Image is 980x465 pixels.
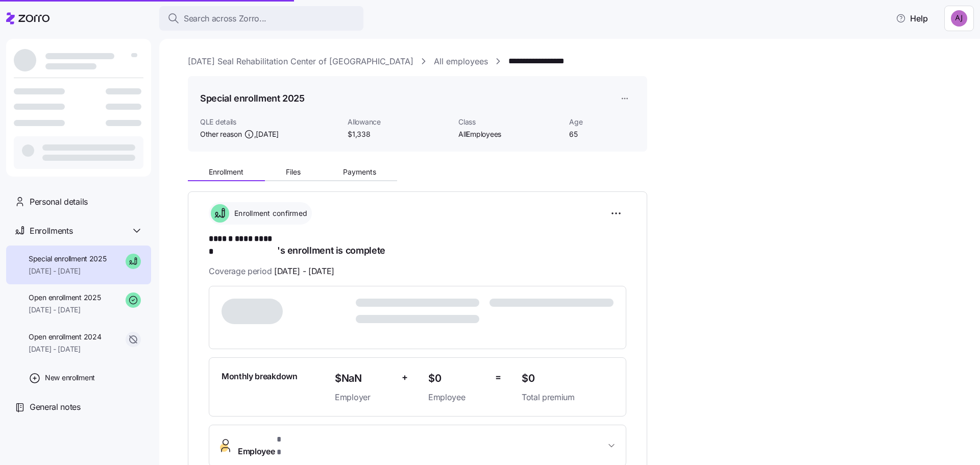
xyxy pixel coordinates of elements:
span: = [495,370,501,385]
span: Open enrollment 2024 [29,332,101,342]
span: $0 [428,370,487,387]
h1: Special enrollment 2025 [200,92,305,105]
span: Coverage period [209,265,334,278]
button: Help [888,8,936,29]
span: Total premium [522,391,614,404]
span: $0 [522,370,614,387]
span: QLE details [200,117,339,127]
span: Help [896,12,928,25]
span: Other reason , [200,129,279,139]
span: Search across Zorro... [184,12,266,25]
span: Employee [428,391,487,404]
span: [DATE] - [DATE] [29,344,101,354]
span: Personal details [30,195,88,208]
span: Enrollment confirmed [231,208,307,218]
a: [DATE] Seal Rehabilitation Center of [GEOGRAPHIC_DATA] [188,55,413,68]
span: Open enrollment 2025 [29,292,101,303]
span: AllEmployees [458,129,561,139]
span: Employee [238,433,285,458]
span: General notes [30,401,81,413]
span: Enrollments [30,225,72,237]
span: Class [458,117,561,127]
span: Files [286,168,301,176]
span: [DATE] [256,129,278,139]
span: $1,338 [348,129,450,139]
span: Employer [335,391,394,404]
span: Allowance [348,117,450,127]
h1: 's enrollment is complete [209,233,626,257]
span: [DATE] - [DATE] [29,305,101,315]
button: Search across Zorro... [159,6,363,31]
span: Age [569,117,635,127]
span: + [402,370,408,385]
span: New enrollment [45,373,95,383]
span: [DATE] - [DATE] [29,266,107,276]
span: Special enrollment 2025 [29,254,107,264]
span: [DATE] - [DATE] [274,265,334,278]
span: $NaN [335,370,394,387]
span: Payments [343,168,376,176]
span: Enrollment [209,168,243,176]
img: 7af5089e3dcb26fcc62da3cb3ec499f9 [951,10,967,27]
span: 65 [569,129,635,139]
a: All employees [434,55,488,68]
span: Monthly breakdown [222,370,298,383]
